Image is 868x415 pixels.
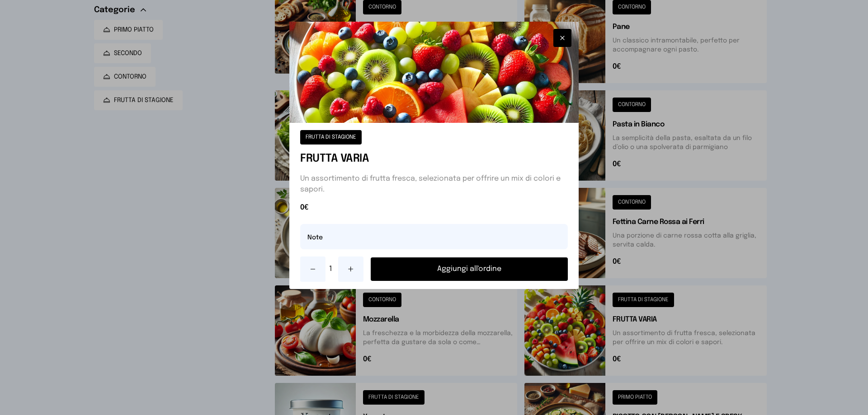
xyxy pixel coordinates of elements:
[371,257,568,281] button: Aggiungi all'ordine
[300,202,568,213] span: 0€
[329,264,335,275] span: 1
[300,152,568,166] h1: FRUTTA VARIA
[300,130,362,145] button: FRUTTA DI STAGIONE
[300,173,568,195] p: Un assortimento di frutta fresca, selezionata per offrire un mix di colori e sapori.
[289,22,579,123] img: FRUTTA VARIA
